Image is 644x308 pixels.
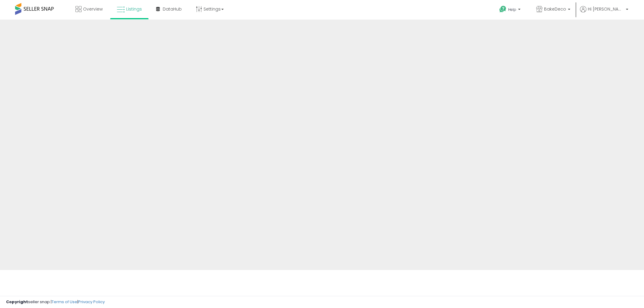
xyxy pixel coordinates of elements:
[495,1,527,20] a: Help
[163,6,182,12] span: DataHub
[499,5,507,13] i: Get Help
[580,6,628,20] a: Hi [PERSON_NAME]
[508,7,516,12] span: Help
[588,6,624,12] span: Hi [PERSON_NAME]
[83,6,103,12] span: Overview
[544,6,566,12] span: BakeDeco
[126,6,142,12] span: Listings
